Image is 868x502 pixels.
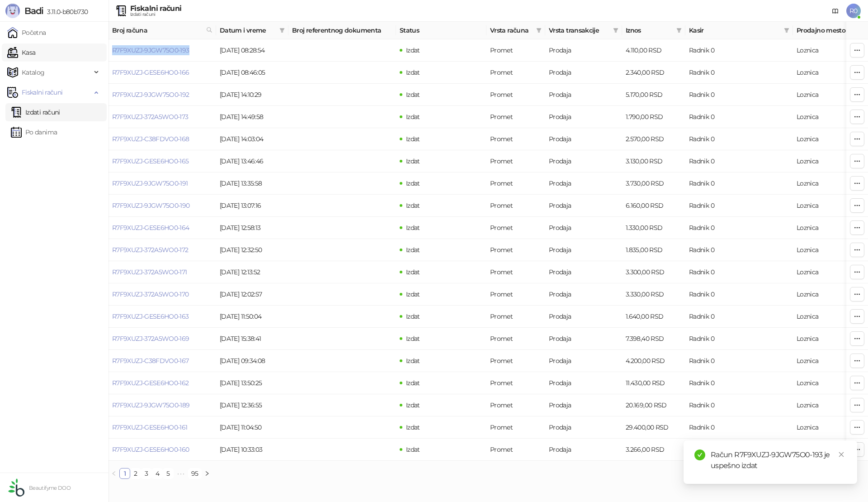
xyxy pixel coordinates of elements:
span: Izdat [406,335,420,343]
a: R7F9XUZJ-9JGW75O0-190 [112,201,190,210]
a: Close [836,449,846,459]
td: Prodaja [545,261,622,283]
img: Logo [5,4,20,18]
a: R7F9XUZJ-9JGW75O0-193 [112,46,189,54]
td: R7F9XUZJ-9JGW75O0-189 [108,394,216,416]
td: [DATE] 12:32:50 [216,239,288,261]
td: [DATE] 08:46:05 [216,62,288,84]
span: filter [611,24,620,37]
td: Prodaja [545,84,622,106]
td: [DATE] 11:04:50 [216,416,288,439]
li: 3 [141,468,152,479]
td: 4.110,00 RSD [622,39,685,62]
th: Broj računa [108,22,216,39]
td: Prodaja [545,328,622,350]
span: Izdat [406,46,420,54]
td: [DATE] 12:02:57 [216,283,288,306]
li: Prethodna strana [108,468,119,479]
td: Radnik 0 [685,261,793,283]
td: 2.340,00 RSD [622,62,685,84]
td: 5.170,00 RSD [622,84,685,106]
a: R7F9XUZJ-372A5WO0-172 [112,246,189,254]
td: R7F9XUZJ-9JGW75O0-192 [108,84,216,106]
a: 5 [163,469,173,478]
a: R7F9XUZJ-372A5WO0-170 [112,290,189,298]
span: filter [676,28,682,33]
a: R7F9XUZJ-GESE6HO0-161 [112,423,188,431]
td: Prodaja [545,306,622,328]
td: [DATE] 12:13:52 [216,261,288,283]
td: Radnik 0 [685,372,793,394]
a: R7F9XUZJ-372A5WO0-171 [112,268,187,276]
td: 1.330,00 RSD [622,217,685,239]
span: Izdat [406,113,420,121]
td: Prodaja [545,106,622,128]
td: R7F9XUZJ-GESE6HO0-165 [108,150,216,172]
span: filter [536,28,542,33]
span: 3.11.0-b80b730 [43,8,88,16]
td: [DATE] 13:07:16 [216,195,288,217]
td: Radnik 0 [685,195,793,217]
a: Izdati računi [11,103,60,121]
td: Promet [486,306,545,328]
td: Promet [486,217,545,239]
span: Izdat [406,290,420,298]
li: 4 [152,468,163,479]
th: Status [396,22,486,39]
td: Promet [486,195,545,217]
td: 29.400,00 RSD [622,416,685,439]
td: Promet [486,394,545,416]
span: Datum i vreme [220,25,276,35]
td: 20.169,00 RSD [622,394,685,416]
td: Radnik 0 [685,306,793,328]
td: 6.160,00 RSD [622,195,685,217]
td: [DATE] 12:36:55 [216,394,288,416]
td: [DATE] 14:03:04 [216,128,288,150]
li: Sledeća strana [202,468,212,479]
div: Račun R7F9XUZJ-9JGW75O0-193 je uspešno izdat [711,449,846,471]
span: Izdat [406,68,420,76]
span: Izdat [406,135,420,143]
span: Fiskalni računi [22,83,62,101]
td: Radnik 0 [685,239,793,261]
a: R7F9XUZJ-GESE6HO0-164 [112,224,189,232]
span: check-circle [694,449,705,460]
span: filter [784,28,789,33]
span: filter [278,24,287,37]
td: 1.835,00 RSD [622,239,685,261]
span: Izdat [406,224,420,232]
span: Izdat [406,357,420,365]
td: Promet [486,128,545,150]
span: Broj računa [112,25,203,35]
a: Kasa [7,43,35,62]
li: 2 [130,468,141,479]
span: Kasir [689,25,780,35]
a: R7F9XUZJ-GESE6HO0-166 [112,68,189,76]
td: Promet [486,172,545,195]
span: Izdat [406,91,420,99]
td: R7F9XUZJ-372A5WO0-171 [108,261,216,283]
td: Promet [486,350,545,372]
span: Izdat [406,445,420,454]
th: Vrsta računa [486,22,545,39]
td: Prodaja [545,217,622,239]
td: Prodaja [545,283,622,306]
td: Radnik 0 [685,172,793,195]
td: [DATE] 13:35:58 [216,172,288,195]
a: R7F9XUZJ-9JGW75O0-189 [112,401,190,409]
li: 5 [163,468,174,479]
a: Dokumentacija [828,4,843,18]
span: ••• [174,468,188,479]
a: R7F9XUZJ-GESE6HO0-160 [112,445,189,454]
td: Radnik 0 [685,150,793,172]
span: right [204,471,210,476]
a: R7F9XUZJ-9JGW75O0-191 [112,179,188,187]
td: Radnik 0 [685,328,793,350]
td: Radnik 0 [685,217,793,239]
td: Promet [486,62,545,84]
span: Izdat [406,157,420,165]
td: [DATE] 12:58:13 [216,217,288,239]
td: 2.570,00 RSD [622,128,685,150]
img: 64x64-companyLogo-432ed541-86f2-4000-a6d6-137676e77c9d.png [7,478,25,497]
a: 1 [120,469,130,478]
